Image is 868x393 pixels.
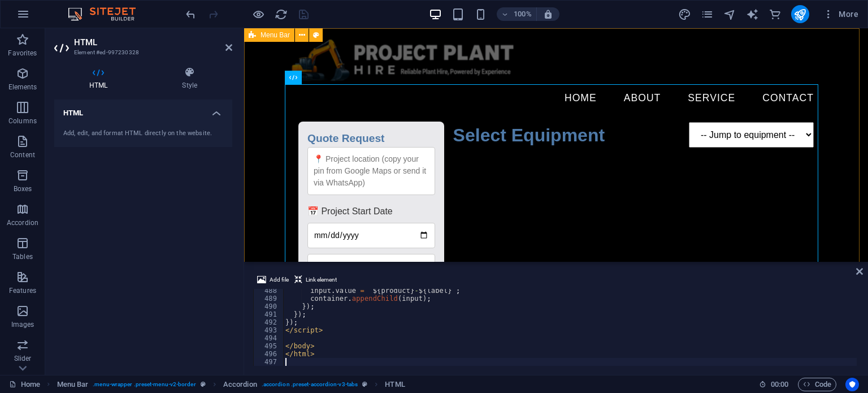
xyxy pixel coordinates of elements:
button: navigator [723,7,737,21]
img: Editor Logo [65,7,150,21]
div: 491 [254,310,284,318]
button: reload [274,7,288,21]
button: publish [791,5,809,23]
h6: 100% [514,7,532,21]
h2: HTML [74,37,232,47]
button: Link element [293,273,338,287]
h4: HTML [54,100,232,120]
p: Slider [14,354,32,363]
h6: Session time [759,378,789,391]
span: 00 00 [771,378,788,391]
input: ⏱ Duration (e.g. days, weeks, months, years) [63,226,191,250]
button: Add file [255,273,290,287]
div: Add, edit, and format HTML directly on the website. [63,129,223,139]
span: Menu Bar [261,32,290,38]
h3: Element #ed-997230328 [74,47,210,58]
div: 493 [254,326,284,334]
i: AI Writer [746,8,759,21]
button: text_generator [746,7,759,21]
span: Add file [270,273,289,287]
span: Click to select. Double-click to edit [57,378,89,391]
p: Images [11,320,34,329]
p: Boxes [14,184,32,193]
span: . menu-wrapper .preset-menu-v2-border [93,378,196,391]
span: More [823,8,858,20]
div: 490 [254,303,284,310]
p: Columns [8,116,37,126]
button: design [678,7,692,21]
i: This element is a customizable preset [201,381,206,387]
p: Accordion [7,218,38,227]
div: 489 [254,295,284,303]
div: 496 [254,350,284,358]
p: Favorites [8,49,37,58]
i: Publish [793,8,806,21]
span: Click to select. Double-click to edit [223,378,257,391]
i: On resize automatically adjust zoom level to fit chosen device. [543,9,553,19]
i: Reload page [275,8,288,21]
button: 100% [497,7,537,21]
nav: breadcrumb [57,378,405,391]
i: Navigator [723,8,736,21]
span: Code [803,378,831,391]
p: Elements [8,83,37,92]
div: 494 [254,334,284,342]
div: 492 [254,318,284,326]
button: pages [701,7,714,21]
p: Tables [12,252,33,261]
button: commerce [769,7,782,21]
h4: Style [147,67,232,90]
div: 497 [254,358,284,366]
button: More [818,5,863,23]
h4: HTML [54,67,147,90]
p: Features [9,286,36,295]
i: Pages (Ctrl+Alt+S) [701,8,714,21]
button: Code [798,378,836,391]
div: 488 [254,287,284,295]
span: Link element [306,273,337,287]
span: : [779,380,780,388]
i: Design (Ctrl+Alt+Y) [678,8,691,21]
span: Click to select. Double-click to edit [385,378,405,391]
i: Commerce [769,8,782,21]
i: This element is a customizable preset [362,381,367,387]
span: . accordion .preset-accordion-v3-tabs [262,378,358,391]
p: Content [10,150,35,159]
button: undo [184,7,197,21]
button: Usercentrics [845,378,859,391]
div: 495 [254,342,284,350]
a: Home [9,378,40,391]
